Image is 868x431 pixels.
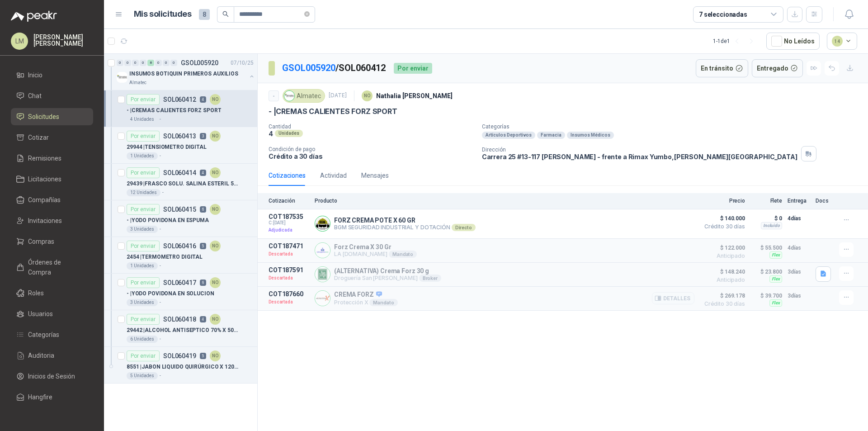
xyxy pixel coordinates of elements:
[160,262,161,270] p: -
[127,152,158,160] div: 1 Unidades
[127,253,203,261] p: 2454 | TERMOMETRO DIGITAL
[482,153,797,161] p: Carrera 25 #13-117 [PERSON_NAME] - frente a Rimax Yumbo , [PERSON_NAME][GEOGRAPHIC_DATA]
[163,279,196,286] p: SOL060417
[163,96,196,103] p: SOL060412
[210,314,221,325] div: NO
[200,96,206,103] p: 4
[11,212,93,229] a: Invitaciones
[788,242,810,253] p: 4 días
[127,299,158,306] div: 3 Unidades
[163,243,196,249] p: SOL060416
[28,288,44,298] span: Roles
[104,90,257,127] a: Por enviarSOL0604124NO- |CREMAS CALIENTES FORZ SPORT4 Unidades-
[11,33,28,50] div: LM
[269,220,309,226] span: C: [DATE]
[210,94,221,105] div: NO
[140,60,146,66] div: 0
[127,204,160,215] div: Por enviar
[11,66,93,84] a: Inicio
[127,262,158,270] div: 1 Unidades
[132,60,139,66] div: 0
[104,347,257,384] a: Por enviarSOL0604195NO8551 |JABON LIQUIDO QUIRÚRGICO X 120 ML5 Unidades-
[127,277,160,288] div: Por enviar
[334,251,417,258] p: LA [DOMAIN_NAME]
[11,108,93,125] a: Solicitudes
[200,316,206,322] p: 4
[699,9,747,19] div: 7 seleccionadas
[452,224,476,231] div: Directo
[127,363,239,371] p: 8551 | JABON LIQUIDO QUIRÚRGICO X 120 ML
[11,388,93,406] a: Hangfire
[334,224,476,231] p: BGM SEGURIDAD INDUSTRIAL Y DOTACIÓN
[170,60,177,66] div: 0
[28,112,59,122] span: Solicitudes
[33,34,93,47] p: [PERSON_NAME] [PERSON_NAME]
[160,226,161,233] p: -
[269,107,397,116] p: - | CREMAS CALIENTES FORZ SPORT
[127,326,239,335] p: 29442 | ALCOHOL ANTISEPTICO 70% X 500 ML
[700,266,745,277] span: $ 148.240
[104,164,257,200] a: Por enviarSOL0604144NO29439 |FRASCO SOLU. SALINA ESTERIL 500ML12 Unidades-
[11,368,93,385] a: Inicios de Sesión
[28,153,61,163] span: Remisiones
[127,94,160,105] div: Por enviar
[127,180,239,188] p: 29439 | FRASCO SOLU. SALINA ESTERIL 500ML
[361,171,389,180] div: Mensajes
[334,267,441,275] p: (ALTERNATIVA) Crema Forz 30 g
[127,350,160,361] div: Por enviar
[127,106,221,115] p: - | CREMAS CALIENTES FORZ SPORT
[155,60,162,66] div: 0
[147,60,154,66] div: 8
[160,372,161,379] p: -
[11,305,93,322] a: Usuarios
[269,123,475,130] p: Cantidad
[766,33,820,50] button: No Leídos
[750,213,782,224] p: $ 0
[11,347,93,364] a: Auditoria
[200,170,206,176] p: 4
[11,150,93,167] a: Remisiones
[28,257,85,277] span: Órdenes de Compra
[304,10,310,19] span: close-circle
[315,267,330,282] img: Company Logo
[700,242,745,253] span: $ 122.000
[269,226,309,235] p: Adjudicada
[482,147,797,153] p: Dirección
[700,224,745,229] span: Crédito 30 días
[160,152,161,160] p: -
[104,237,257,274] a: Por enviarSOL0604165NO2454 |TERMOMETRO DIGITAL1 Unidades-
[269,146,475,152] p: Condición de pago
[127,289,214,298] p: - | YODO POVIDONA EN SOLUCION
[28,237,54,246] span: Compras
[376,91,453,101] p: Nathalia [PERSON_NAME]
[788,198,810,204] p: Entrega
[200,279,206,286] p: 6
[104,310,257,347] a: Por enviarSOL0604184NO29442 |ALCOHOL ANTISEPTICO 70% X 500 ML6 Unidades-
[134,8,192,21] h1: Mis solicitudes
[750,290,782,301] p: $ 39.700
[315,243,330,258] img: Company Logo
[127,189,160,196] div: 12 Unidades
[210,241,221,251] div: NO
[28,371,75,381] span: Inicios de Sesión
[788,266,810,277] p: 3 días
[275,130,303,137] div: Unidades
[315,216,330,231] img: Company Logo
[210,277,221,288] div: NO
[127,116,158,123] div: 4 Unidades
[199,9,210,20] span: 8
[127,143,207,152] p: 29944 | TENSIOMETRO DIGITAL
[163,353,196,359] p: SOL060419
[127,241,160,251] div: Por enviar
[28,216,62,226] span: Invitaciones
[315,291,330,306] img: Company Logo
[769,251,782,259] div: Flex
[269,266,309,274] p: COT187591
[269,250,309,259] p: Descartada
[28,91,42,101] span: Chat
[11,129,93,146] a: Cotizar
[700,277,745,283] span: Anticipado
[700,213,745,224] span: $ 140.000
[567,132,614,139] div: Insumos Médicos
[127,226,158,233] div: 3 Unidades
